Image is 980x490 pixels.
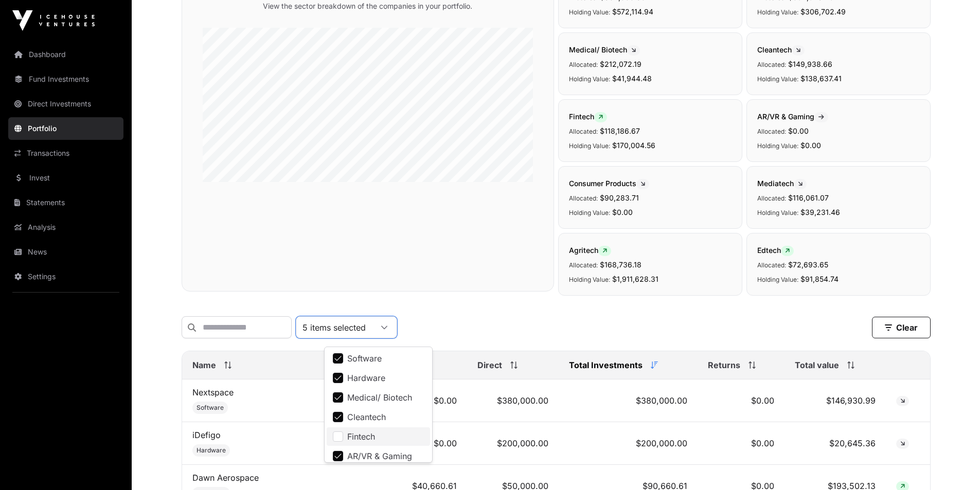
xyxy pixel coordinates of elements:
[327,349,430,368] li: Software
[612,7,653,16] span: $572,114.94
[569,45,640,54] span: Medical/ Biotech
[347,374,385,382] span: Hardware
[569,112,607,121] span: Fintech
[569,128,598,135] span: Allocated:
[8,167,123,189] a: Invest
[347,393,412,402] span: Medical/ Biotech
[800,141,821,150] span: $0.00
[569,261,598,269] span: Allocated:
[757,75,798,83] span: Holding Value:
[872,317,931,338] button: Clear
[569,8,610,16] span: Holding Value:
[795,359,839,371] span: Total value
[698,379,785,422] td: $0.00
[800,7,846,16] span: $306,702.49
[8,216,123,239] a: Analysis
[569,61,598,68] span: Allocated:
[327,408,430,426] li: Cleantech
[569,142,610,150] span: Holding Value:
[757,194,786,202] span: Allocated:
[757,276,798,283] span: Holding Value:
[569,246,611,255] span: Agritech
[757,142,798,150] span: Holding Value:
[569,194,598,202] span: Allocated:
[788,60,832,68] span: $149,938.66
[569,179,649,188] span: Consumer Products
[8,43,123,66] a: Dashboard
[785,422,886,465] td: $20,645.36
[347,413,386,421] span: Cleantech
[600,126,640,135] span: $118,186.67
[327,447,430,465] li: AR/VR & Gaming
[788,126,809,135] span: $0.00
[757,45,805,54] span: Cleantech
[757,112,828,121] span: AR/VR & Gaming
[569,209,610,216] span: Holding Value:
[559,422,698,465] td: $200,000.00
[929,441,980,490] iframe: Chat Widget
[327,388,430,407] li: Medical/ Biotech
[327,427,430,446] li: Fintech
[203,1,533,11] p: View the sector breakdown of the companies in your portfolio.
[612,275,658,283] span: $1,911,628.31
[197,446,226,455] span: Hardware
[8,117,123,140] a: Portfolio
[757,246,794,255] span: Edtech
[612,74,652,83] span: $41,944.48
[612,141,655,150] span: $170,004.56
[785,379,886,422] td: $146,930.99
[8,265,123,288] a: Settings
[600,60,642,68] span: $212,072.19
[698,422,785,465] td: $0.00
[757,179,807,188] span: Mediatech
[800,208,840,216] span: $39,231.46
[12,10,95,31] img: Icehouse Ventures Logo
[347,452,412,460] span: AR/VR & Gaming
[192,359,216,371] span: Name
[192,473,259,483] a: Dawn Aerospace
[800,74,842,83] span: $138,637.41
[8,142,123,165] a: Transactions
[347,432,375,441] span: Fintech
[788,193,829,202] span: $116,061.07
[8,241,123,263] a: News
[788,260,828,269] span: $72,693.65
[757,209,798,216] span: Holding Value:
[600,193,639,202] span: $90,283.71
[757,8,798,16] span: Holding Value:
[347,354,382,362] span: Software
[569,359,643,371] span: Total Investments
[477,359,502,371] span: Direct
[192,387,234,397] a: Nextspace
[569,276,610,283] span: Holding Value:
[569,75,610,83] span: Holding Value:
[327,369,430,387] li: Hardware
[800,275,839,283] span: $91,854.74
[612,208,633,216] span: $0.00
[296,317,372,338] div: 5 items selected
[757,128,786,135] span: Allocated:
[559,379,698,422] td: $380,000.00
[708,359,740,371] span: Returns
[467,379,559,422] td: $380,000.00
[8,68,123,90] a: Fund Investments
[757,261,786,269] span: Allocated:
[467,422,559,465] td: $200,000.00
[757,61,786,68] span: Allocated:
[8,93,123,115] a: Direct Investments
[600,260,642,269] span: $168,736.18
[8,191,123,214] a: Statements
[192,430,221,440] a: iDefigo
[197,404,224,412] span: Software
